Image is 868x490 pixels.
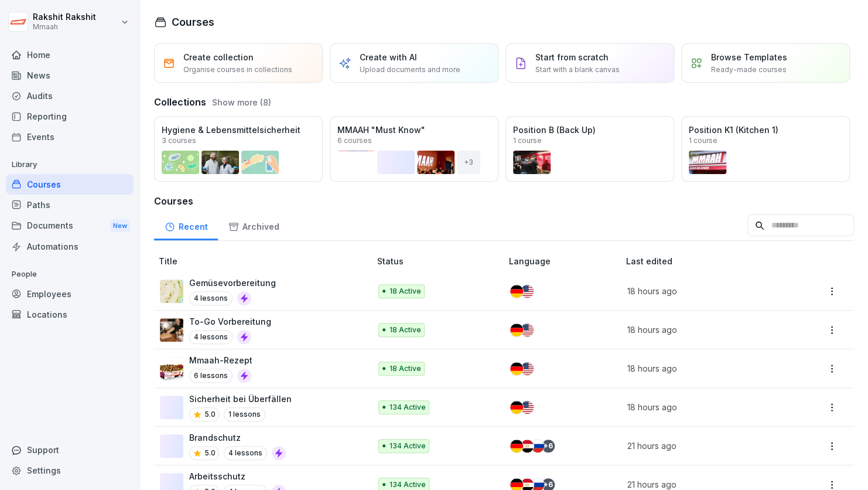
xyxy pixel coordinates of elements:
a: DocumentsNew [6,215,134,237]
p: 3 courses [162,137,196,144]
a: Hygiene & Lebensmittelsicherheit3 courses [154,116,323,182]
img: mhxyo2idt35a2e071fl7ciag.png [160,357,183,380]
a: Position B (Back Up)1 course [505,116,674,182]
p: 18 Active [389,363,421,374]
p: 18 hours ago [627,285,781,297]
p: Gemüsevorbereitung [189,277,276,289]
p: Organise courses in collections [183,64,292,75]
p: 5.0 [204,409,216,420]
p: 6 courses [337,137,372,144]
p: Create with AI [360,51,417,63]
p: Last edited [626,255,795,267]
a: Audits [6,86,134,106]
p: 4 lessons [189,291,233,305]
h3: Collections [154,95,206,109]
img: us.svg [521,285,534,298]
p: 5.0 [204,448,216,458]
img: eg.svg [521,440,534,452]
div: Documents [6,215,134,237]
p: Sicherheit bei Überfällen [189,393,292,405]
a: Events [6,127,134,147]
a: Reporting [6,106,134,127]
p: To-Go Vorbereitung [189,315,271,328]
p: 18 hours ago [627,324,781,336]
img: de.svg [510,401,523,414]
p: Brandschutz [189,431,286,444]
p: 1 course [513,137,542,144]
p: 1 lessons [224,407,265,421]
p: Position B (Back Up) [513,124,667,136]
p: Start from scratch [535,51,609,63]
p: MMAAH "Must Know" [337,124,491,136]
p: Title [159,255,373,267]
p: Mmaah [33,23,96,31]
p: 18 Active [389,286,421,297]
p: 134 Active [389,441,425,451]
p: 134 Active [389,402,425,413]
img: ru.svg [531,440,544,452]
p: 4 lessons [224,446,267,460]
img: de.svg [510,324,523,336]
p: 18 Active [389,325,421,335]
h1: Courses [172,14,214,30]
img: us.svg [521,362,534,375]
div: + 6 [542,440,555,452]
p: Start with a blank canvas [535,64,620,75]
img: us.svg [521,324,534,336]
a: Paths [6,195,134,215]
p: 4 lessons [189,330,233,344]
p: Upload documents and more [360,64,460,75]
a: Home [6,45,134,65]
a: Courses [6,174,134,195]
a: News [6,65,134,86]
p: Browse Templates [711,51,787,63]
img: zw9o2ay9bfo7cv022ye3pnkc.png [160,318,183,342]
a: MMAAH "Must Know"6 courses+3 [330,116,498,182]
p: 18 hours ago [627,401,781,413]
p: Ready-made courses [711,64,787,75]
div: Support [6,440,134,460]
p: Status [377,255,504,267]
img: de.svg [510,285,523,298]
div: New [110,219,130,233]
button: Show more (8) [212,96,271,108]
p: 6 lessons [189,369,233,383]
p: People [6,265,134,284]
h3: Courses [154,194,854,208]
p: Position K1 (Kitchen 1) [689,124,842,136]
a: Automations [6,236,134,257]
a: Employees [6,284,134,304]
p: Create collection [183,51,254,63]
p: 21 hours ago [627,440,781,452]
p: Language [509,255,621,267]
p: Hygiene & Lebensmittelsicherheit [162,124,315,136]
a: Recent [154,210,218,240]
p: Arbeitsschutz [189,470,286,482]
div: + 3 [457,151,480,174]
a: Position K1 (Kitchen 1)1 course [681,116,850,182]
img: us.svg [521,401,534,414]
img: nndeipvymxmhzb5jwlt0q1tu.png [160,280,183,303]
p: Mmaah-Rezept [189,354,252,366]
p: Rakshit Rakshit [33,12,96,22]
img: de.svg [510,440,523,452]
p: 18 hours ago [627,362,781,375]
a: Settings [6,460,134,481]
a: Locations [6,304,134,325]
p: Library [6,155,134,174]
a: Archived [218,210,289,240]
p: 134 Active [389,479,425,490]
p: 1 course [689,137,717,144]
